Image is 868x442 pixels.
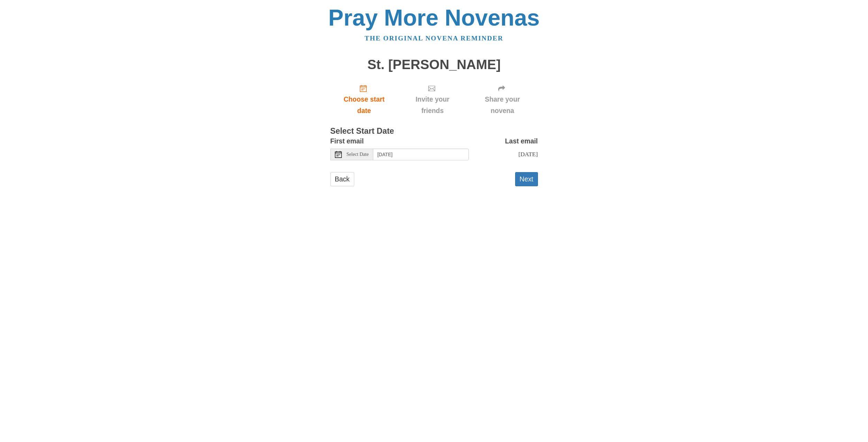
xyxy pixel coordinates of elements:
span: Choose start date [337,94,391,116]
h1: St. [PERSON_NAME] [330,57,538,72]
label: First email [330,135,364,147]
a: Choose start date [330,79,398,120]
span: [DATE] [518,151,538,158]
span: Share your novena [474,94,531,116]
a: Pray More Novenas [328,5,540,30]
button: Next [515,172,538,186]
div: Click "Next" to confirm your start date first. [467,79,538,120]
label: Last email [505,135,538,147]
a: The original novena reminder [365,35,503,42]
div: Click "Next" to confirm your start date first. [398,79,467,120]
h3: Select Start Date [330,127,538,136]
a: Back [330,172,354,186]
span: Invite your friends [405,94,460,116]
span: Select Date [347,152,369,157]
